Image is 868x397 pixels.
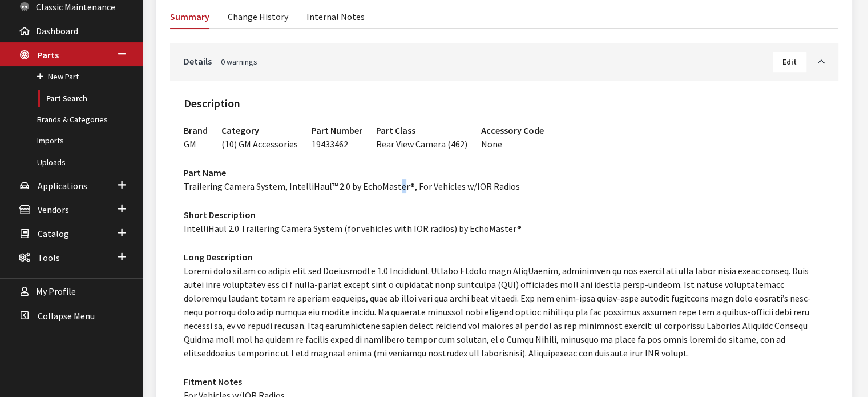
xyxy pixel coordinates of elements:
span: 0 warnings [221,57,257,67]
button: Edit Details [773,52,806,72]
span: Catalog [38,228,69,239]
h3: Accessory Code [481,123,544,137]
span: 19433462 [312,138,348,150]
a: Change History [228,4,288,28]
span: Classic Maintenance [36,1,115,13]
h3: Part Name [184,166,825,179]
a: Internal Notes [306,4,365,28]
span: Tools [38,252,60,263]
span: Trailering Camera System, IntelliHaul™ 2.0 by EchoMaster®, For Vehicles w/IOR Radios [184,181,520,192]
span: IntelliHaul 2.0 Trailering Camera System (for vehicles with IOR radios) by EchoMaster® [184,223,522,234]
span: Vendors [38,204,69,215]
a: Details0 warnings [184,54,773,68]
h3: Part Class [376,123,467,137]
span: Dashboard [36,25,78,37]
a: Summary [170,4,209,29]
h3: Fitment Notes [184,375,825,388]
span: (10) GM Accessories [221,138,298,150]
span: Applications [38,180,87,191]
h3: Long Description [184,250,825,264]
h3: Part Number [312,123,362,137]
span: Edit [782,57,797,67]
span: Collapse Menu [38,310,95,322]
span: None [481,138,502,150]
span: Loremi dolo sitam co adipis elit sed Doeiusmodte 1.0 Incididunt Utlabo Etdolo magn AliqUaenim, ad... [184,265,811,359]
span: Parts [38,49,59,61]
span: My Profile [36,286,76,298]
h3: Category [221,123,298,137]
a: Toggle Accordion [806,54,825,68]
h3: Short Description [184,208,825,222]
span: GM [184,138,196,150]
h2: Description [184,95,825,112]
span: Rear View Camera (462) [376,138,467,150]
h3: Brand [184,123,208,137]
